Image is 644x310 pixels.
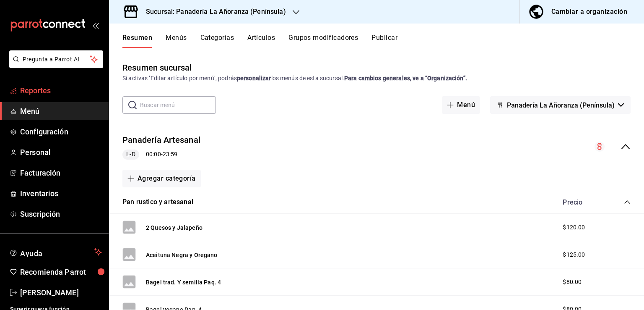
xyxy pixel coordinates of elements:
[442,96,480,114] button: Menú
[247,34,275,48] button: Artículos
[146,251,218,259] button: Aceituna Negra y Oregano
[123,150,138,159] span: L-D
[122,134,200,146] button: Panadería Artesanal
[122,34,644,48] div: navigation tabs
[6,61,103,70] a: Pregunta a Parrot AI
[563,278,582,286] span: $80.00
[20,167,102,179] span: Facturación
[23,55,90,64] span: Pregunta a Parrot AI
[122,197,193,207] button: Pan rustico y artesanal
[122,34,152,48] button: Resumen
[109,127,644,166] div: collapse-menu-row
[344,75,467,81] strong: Para cambios generales, ve a “Organización”.
[20,266,102,278] span: Recomienda Parrot
[563,250,585,259] span: $125.00
[20,85,102,96] span: Reportes
[140,97,216,113] input: Buscar menú
[20,247,91,257] span: Ayuda
[507,101,615,109] span: Panadería La Añoranza (Península)
[122,170,201,187] button: Agregar categoría
[563,223,585,232] span: $120.00
[146,223,203,232] button: 2 Quesos y Jalapeño
[20,105,102,117] span: Menú
[288,34,358,48] button: Grupos modificadores
[490,96,631,114] button: Panadería La Añoranza (Península)
[20,208,102,220] span: Suscripción
[92,22,99,29] button: open_drawer_menu
[624,199,631,205] button: collapse-category-row
[122,150,200,160] div: 00:00 - 23:59
[139,7,286,17] h3: Sucursal: Panadería La Añoranza (Península)
[122,74,631,83] div: Si activas ‘Editar artículo por menú’, podrás los menús de esta sucursal.
[9,50,103,68] button: Pregunta a Parrot AI
[554,198,608,206] div: Precio
[200,34,234,48] button: Categorías
[20,188,102,199] span: Inventarios
[371,34,397,48] button: Publicar
[166,34,187,48] button: Menús
[122,61,192,74] div: Resumen sucursal
[146,278,221,286] button: Bagel trad. Y semilla Paq. 4
[20,147,102,158] span: Personal
[20,287,102,298] span: [PERSON_NAME]
[237,75,271,81] strong: personalizar
[551,6,627,18] div: Cambiar a organización
[20,126,102,137] span: Configuración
